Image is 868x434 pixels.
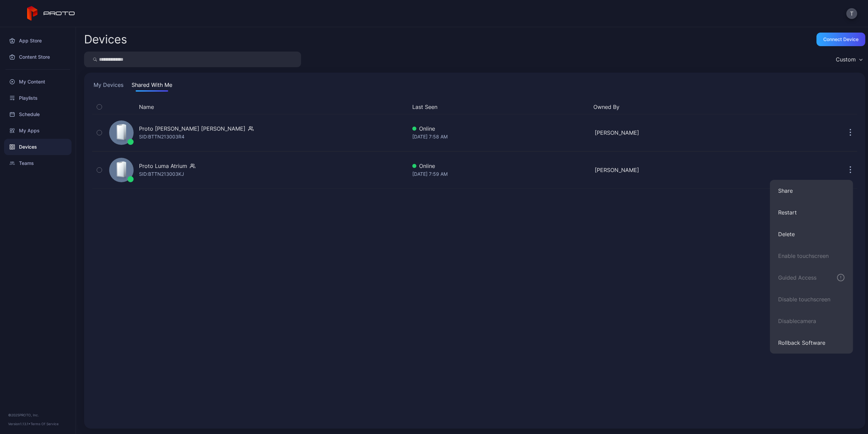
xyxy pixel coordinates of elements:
div: Proto Luma Atrium [139,162,187,170]
a: My Content [4,74,72,90]
a: App Store [4,33,72,49]
div: Update Device [774,103,835,111]
span: Version 1.13.1 • [8,422,31,426]
a: Devices [4,139,72,155]
div: Custom [836,56,856,63]
button: Disablecamera [770,310,853,332]
button: Enable touchscreen [770,245,853,267]
button: Shared With Me [130,81,174,92]
button: Guided Access [770,267,853,288]
a: Schedule [4,106,72,122]
div: Online [412,162,589,170]
div: Connect device [823,37,859,42]
a: Teams [4,155,72,171]
button: Delete [770,223,853,245]
div: [PERSON_NAME] [595,129,772,137]
div: SID: BTTN213003R4 [139,133,184,141]
button: Last Seen [412,103,588,111]
button: Custom [832,52,865,67]
div: Guided Access [778,273,816,282]
div: © 2025 PROTO, Inc. [8,412,67,418]
a: Content Store [4,49,72,65]
button: Share [770,180,853,202]
div: Options [844,103,857,111]
button: Connect device [816,33,865,46]
button: Disable touchscreen [770,288,853,310]
button: T [846,8,857,19]
button: Rollback Software [770,332,853,354]
button: Restart [770,202,853,223]
div: SID: BTTN213003KJ [139,170,184,178]
a: Terms Of Service [31,422,59,426]
div: [DATE] 7:58 AM [412,133,589,141]
button: Owned By [593,103,769,111]
a: Playlists [4,90,72,106]
div: [DATE] 7:59 AM [412,170,589,178]
a: My Apps [4,122,72,139]
div: [PERSON_NAME] [595,166,772,174]
div: Proto [PERSON_NAME] [PERSON_NAME] [139,125,245,133]
div: Online [412,125,589,133]
h2: Devices [84,33,127,45]
button: My Devices [92,81,125,92]
button: Name [139,103,154,111]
